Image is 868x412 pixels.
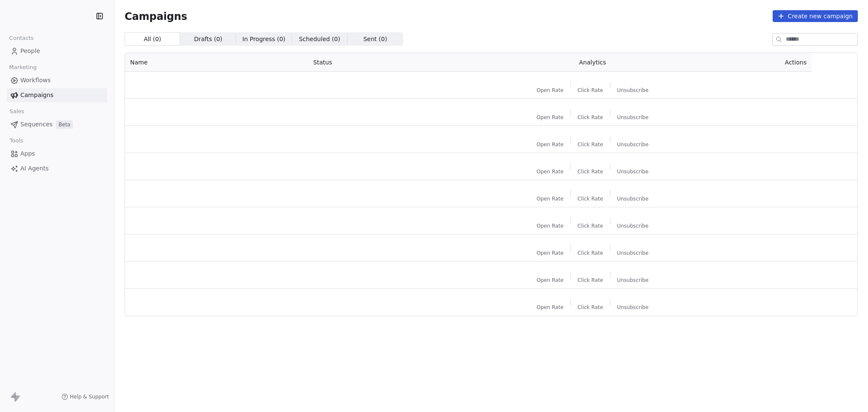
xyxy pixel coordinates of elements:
[20,91,53,100] span: Campaigns
[7,117,107,131] a: SequencesBeta
[617,250,648,256] span: Unsubscribe
[617,277,648,284] span: Unsubscribe
[20,76,51,85] span: Workflows
[537,304,564,311] span: Open Rate
[363,35,387,44] span: Sent ( 0 )
[537,250,564,256] span: Open Rate
[617,114,648,121] span: Unsubscribe
[617,168,648,175] span: Unsubscribe
[6,134,27,147] span: Tools
[578,304,603,311] span: Click Rate
[710,53,812,72] th: Actions
[773,10,858,22] button: Create new campaign
[6,61,40,74] span: Marketing
[20,120,53,129] span: Sequences
[7,161,107,175] a: AI Agents
[6,105,28,118] span: Sales
[242,35,286,44] span: In Progress ( 0 )
[7,73,107,87] a: Workflows
[617,87,648,94] span: Unsubscribe
[578,223,603,229] span: Click Rate
[6,32,37,45] span: Contacts
[194,35,223,44] span: Drafts ( 0 )
[299,35,340,44] span: Scheduled ( 0 )
[125,53,308,72] th: Name
[537,277,564,284] span: Open Rate
[578,168,603,175] span: Click Rate
[578,250,603,256] span: Click Rate
[475,53,710,72] th: Analytics
[7,147,107,161] a: Apps
[308,53,475,72] th: Status
[20,164,49,173] span: AI Agents
[537,223,564,229] span: Open Rate
[617,141,648,148] span: Unsubscribe
[56,120,73,129] span: Beta
[617,304,648,311] span: Unsubscribe
[578,141,603,148] span: Click Rate
[537,168,564,175] span: Open Rate
[20,149,35,158] span: Apps
[7,44,107,58] a: People
[578,195,603,202] span: Click Rate
[537,114,564,121] span: Open Rate
[537,195,564,202] span: Open Rate
[617,223,648,229] span: Unsubscribe
[578,277,603,284] span: Click Rate
[537,141,564,148] span: Open Rate
[537,87,564,94] span: Open Rate
[7,88,107,102] a: Campaigns
[125,10,187,22] span: Campaigns
[578,114,603,121] span: Click Rate
[70,393,109,400] span: Help & Support
[578,87,603,94] span: Click Rate
[61,393,109,400] a: Help & Support
[20,47,40,56] span: People
[617,195,648,202] span: Unsubscribe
